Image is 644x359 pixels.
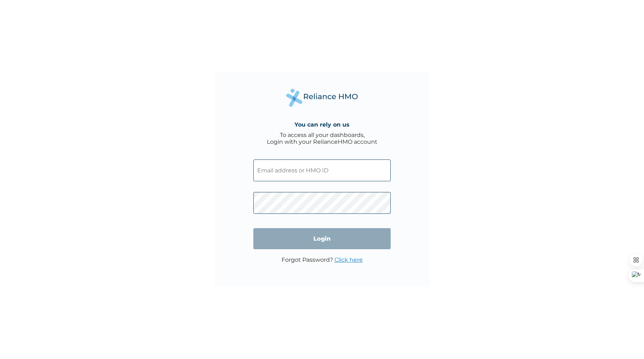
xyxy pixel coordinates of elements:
[267,132,377,145] div: To access all your dashboards, Login with your RelianceHMO account
[286,89,358,107] img: Reliance Health's Logo
[253,228,391,249] input: Login
[335,256,363,263] a: Click here
[294,121,350,128] h4: You can rely on us
[253,159,391,181] input: Email address or HMO ID
[282,256,363,263] p: Forgot Password?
